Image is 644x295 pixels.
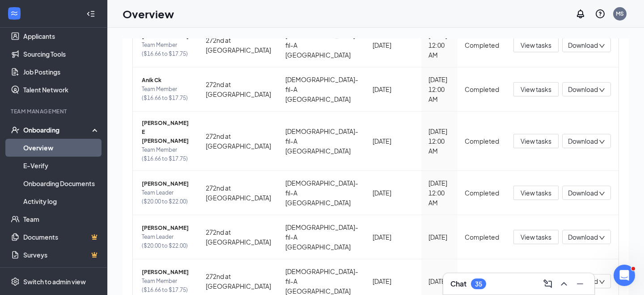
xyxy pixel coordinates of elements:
span: down [599,87,605,93]
span: View tasks [521,84,551,94]
span: [PERSON_NAME] [142,268,191,277]
a: Team [23,210,100,228]
div: [DATE] [373,232,414,242]
button: View tasks [513,82,559,96]
div: Switch to admin view [23,277,86,286]
div: [DATE] [373,40,414,50]
a: DocumentsCrown [23,228,100,246]
div: [DATE] [373,276,414,286]
td: [DEMOGRAPHIC_DATA]-fil-A [GEOGRAPHIC_DATA] [278,171,365,215]
td: 272nd at [GEOGRAPHIC_DATA] [199,67,278,112]
svg: QuestionInfo [595,8,606,19]
div: [DATE] 12:00 AM [428,75,450,104]
button: ComposeMessage [541,277,555,291]
span: Download [568,85,598,94]
button: Minimize [573,277,587,291]
span: down [599,235,605,241]
svg: ComposeMessage [542,278,553,289]
a: Activity log [23,192,100,210]
td: [DEMOGRAPHIC_DATA]-fil-A [GEOGRAPHIC_DATA] [278,112,365,171]
div: 35 [475,280,482,288]
span: [PERSON_NAME] [142,179,191,188]
a: Overview [23,139,100,157]
span: Download [568,137,598,146]
span: [PERSON_NAME] E [PERSON_NAME] [142,119,191,145]
div: Completed [465,188,499,198]
span: Anik Ck [142,76,191,85]
td: [DEMOGRAPHIC_DATA]-fil-A [GEOGRAPHIC_DATA] [278,67,365,112]
a: Sourcing Tools [23,45,100,63]
td: 272nd at [GEOGRAPHIC_DATA] [199,215,278,259]
div: [DATE] 12:00 AM [428,126,450,156]
div: Completed [465,136,499,146]
button: View tasks [513,38,559,52]
div: [DATE] [428,232,450,242]
div: [DATE] 12:00 AM [428,30,450,60]
span: Team Member ($16.66 to $17.75) [142,41,191,58]
span: down [599,43,605,49]
span: [PERSON_NAME] [142,224,191,233]
span: down [599,279,605,285]
div: Team Management [11,108,98,115]
a: SurveysCrown [23,246,100,264]
span: down [599,191,605,197]
span: Download [568,233,598,242]
a: E-Verify [23,157,100,175]
svg: Notifications [575,8,586,19]
button: ChevronUp [557,277,571,291]
button: View tasks [513,134,559,148]
span: Team Leader ($20.00 to $22.00) [142,233,191,250]
td: 272nd at [GEOGRAPHIC_DATA] [199,23,278,67]
svg: WorkstreamLogo [10,9,19,18]
a: Applicants [23,27,100,45]
iframe: Intercom live chat [614,265,635,286]
button: View tasks [513,230,559,244]
span: Team Member ($16.66 to $17.75) [142,145,191,163]
span: Team Member ($16.66 to $17.75) [142,277,191,295]
span: View tasks [521,40,551,50]
div: [DATE] [373,84,414,94]
td: 272nd at [GEOGRAPHIC_DATA] [199,171,278,215]
span: Team Leader ($20.00 to $22.00) [142,188,191,206]
span: View tasks [521,232,551,242]
div: [DATE] [373,188,414,198]
div: Completed [465,232,499,242]
span: Download [568,188,598,198]
span: Team Member ($16.66 to $17.75) [142,85,191,103]
button: View tasks [513,186,559,200]
svg: UserCheck [11,125,20,134]
a: Job Postings [23,63,100,81]
svg: Minimize [575,278,585,289]
span: Download [568,41,598,50]
td: [DEMOGRAPHIC_DATA]-fil-A [GEOGRAPHIC_DATA] [278,23,365,67]
svg: Settings [11,277,20,286]
div: [DATE] [373,136,414,146]
span: down [599,139,605,145]
div: [DATE] 12:00 AM [428,178,450,208]
td: 272nd at [GEOGRAPHIC_DATA] [199,112,278,171]
div: Completed [465,40,499,50]
td: [DEMOGRAPHIC_DATA]-fil-A [GEOGRAPHIC_DATA] [278,215,365,259]
div: [DATE] [428,276,450,286]
h3: Chat [450,279,466,289]
div: MS [616,10,624,17]
svg: Collapse [86,9,95,18]
div: Completed [465,84,499,94]
a: Talent Network [23,81,100,99]
svg: ChevronUp [559,278,569,289]
h1: Overview [123,6,174,21]
span: View tasks [521,188,551,198]
a: Onboarding Documents [23,175,100,192]
span: View tasks [521,136,551,146]
div: Onboarding [23,125,92,134]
